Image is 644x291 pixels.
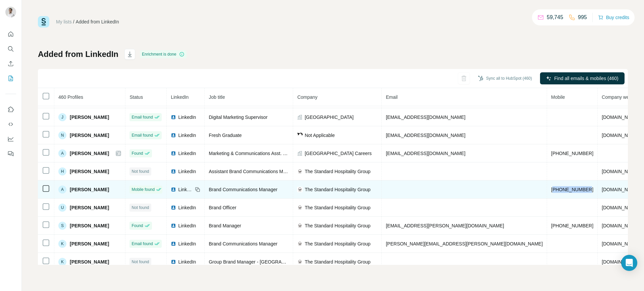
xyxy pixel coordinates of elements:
[131,223,143,229] span: Found
[131,150,143,156] span: Found
[386,241,543,246] span: [PERSON_NAME][EMAIL_ADDRESS][PERSON_NAME][DOMAIN_NAME]
[551,151,593,156] span: [PHONE_NUMBER]
[5,118,16,130] button: Use Surfe API
[602,241,639,246] span: [DOMAIN_NAME]
[540,72,625,84] button: Find all emails & mobiles (460)
[305,222,370,229] span: The Standard Hospitality Group
[602,223,639,228] span: [DOMAIN_NAME]
[602,94,639,100] span: Company website
[5,43,16,55] button: Search
[209,151,301,156] span: Marketing & Communications Asst. Manager
[5,7,16,17] img: Avatar
[305,240,370,247] span: The Standard Hospitality Group
[178,222,196,229] span: LinkedIn
[70,150,109,157] span: [PERSON_NAME]
[209,205,236,210] span: Brand Officer
[209,169,298,174] span: Assistant Brand Communications Manager
[297,169,303,174] img: company-logo
[131,205,149,211] span: Not found
[602,259,639,265] span: [DOMAIN_NAME]
[297,187,303,192] img: company-logo
[473,73,537,83] button: Sync all to HubSpot (460)
[76,18,119,25] div: Added from LinkedIn
[5,148,16,160] button: Feedback
[178,150,196,157] span: LinkedIn
[305,259,370,265] span: The Standard Hospitality Group
[209,187,277,192] span: Brand Communications Manager
[598,13,629,22] button: Buy credits
[305,114,354,121] span: [GEOGRAPHIC_DATA]
[209,133,241,138] span: Fresh Graduate
[70,259,109,265] span: [PERSON_NAME]
[178,204,196,211] span: LinkedIn
[171,115,176,120] img: LinkedIn logo
[38,16,49,27] img: Surfe Logo
[140,50,186,58] div: Enrichment is done
[131,187,155,193] span: Mobile found
[554,75,618,82] span: Find all emails & mobiles (460)
[58,186,66,194] div: A
[305,204,370,211] span: The Standard Hospitality Group
[5,133,16,145] button: Dashboard
[171,133,176,138] img: LinkedIn logo
[58,113,66,121] div: J
[131,259,149,265] span: Not found
[386,133,465,138] span: [EMAIL_ADDRESS][DOMAIN_NAME]
[5,58,16,70] button: Enrich CSV
[178,114,196,121] span: LinkedIn
[129,94,143,100] span: Status
[58,131,66,139] div: N
[178,240,196,247] span: LinkedIn
[171,151,176,156] img: LinkedIn logo
[305,132,335,139] span: Not Applicable
[305,150,371,157] span: [GEOGRAPHIC_DATA] Careers
[70,240,109,247] span: [PERSON_NAME]
[297,205,303,210] img: company-logo
[178,259,196,265] span: LinkedIn
[178,168,196,175] span: LinkedIn
[171,259,176,265] img: LinkedIn logo
[209,115,267,120] span: Digital Marketing Supervisor
[602,115,639,120] span: [DOMAIN_NAME]
[5,103,16,116] button: Use Surfe on LinkedIn
[551,94,565,100] span: Mobile
[297,241,303,246] img: company-logo
[297,133,303,138] img: company-logo
[70,222,109,229] span: [PERSON_NAME]
[58,240,66,248] div: K
[209,223,241,228] span: Brand Manager
[70,204,109,211] span: [PERSON_NAME]
[602,205,639,210] span: [DOMAIN_NAME]
[602,133,639,138] span: [DOMAIN_NAME]
[386,115,465,120] span: [EMAIL_ADDRESS][DOMAIN_NAME]
[178,186,193,193] span: LinkedIn
[171,94,189,100] span: LinkedIn
[551,187,593,192] span: [PHONE_NUMBER]
[297,94,317,100] span: Company
[171,241,176,246] img: LinkedIn logo
[209,94,225,100] span: Job title
[171,169,176,174] img: LinkedIn logo
[551,223,593,228] span: [PHONE_NUMBER]
[209,241,277,246] span: Brand Communications Manager
[70,114,109,121] span: [PERSON_NAME]
[58,258,66,266] div: K
[70,168,109,175] span: [PERSON_NAME]
[5,72,16,84] button: My lists
[131,168,149,174] span: Not found
[297,259,303,265] img: company-logo
[73,18,74,25] li: /
[171,223,176,228] img: LinkedIn logo
[131,241,153,247] span: Email found
[386,94,397,100] span: Email
[171,205,176,210] img: LinkedIn logo
[621,255,637,271] div: Open Intercom Messenger
[56,19,72,24] a: My lists
[5,28,16,40] button: Quick start
[386,151,465,156] span: [EMAIL_ADDRESS][DOMAIN_NAME]
[305,186,370,193] span: The Standard Hospitality Group
[547,13,563,21] p: 59,745
[70,132,109,139] span: [PERSON_NAME]
[602,187,639,192] span: [DOMAIN_NAME]
[171,187,176,192] img: LinkedIn logo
